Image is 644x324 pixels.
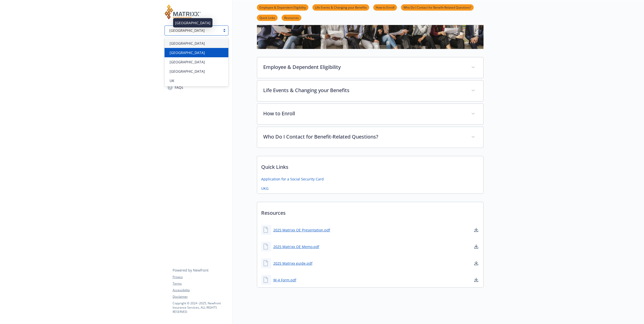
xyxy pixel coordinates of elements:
[273,261,312,266] a: 2025 Matrixx guide.pdf
[257,156,483,175] p: Quick Links
[263,110,465,117] p: How to Enroll
[257,2,484,49] img: new hire page banner
[175,84,183,92] span: FAQs
[473,244,479,250] a: download document
[273,244,319,249] a: 2025 Matrixx OE Memo.pdf
[263,133,465,141] p: Who Do I Contact for Benefit-Related Questions?
[173,288,228,292] a: Accessibility
[165,84,228,92] a: FAQs
[257,15,278,20] a: Quick Links
[473,227,479,233] a: download document
[257,57,483,78] div: Employee & Dependent Eligibility
[257,104,483,124] div: How to Enroll
[261,186,269,191] a: UKG
[170,41,205,46] span: [GEOGRAPHIC_DATA]
[312,5,369,10] a: Life Events & Changing your Benefits
[169,28,205,33] span: [GEOGRAPHIC_DATA]
[170,69,205,74] span: [GEOGRAPHIC_DATA]
[473,260,479,266] a: download document
[173,281,228,286] a: Terms
[167,28,218,33] span: [GEOGRAPHIC_DATA]
[173,301,228,314] p: Copyright © 2024 - 2025 , Newfront Insurance Services, ALL RIGHTS RESERVED
[257,202,483,221] p: Resources
[282,15,301,20] a: Resources
[170,50,205,55] span: [GEOGRAPHIC_DATA]
[257,127,483,148] div: Who Do I Contact for Benefit-Related Questions?
[257,80,483,101] div: Life Events & Changing your Benefits
[373,5,397,10] a: How to Enroll
[273,277,296,283] a: W-4 Form.pdf
[401,5,474,10] a: Who Do I Contact for Benefit-Related Questions?
[263,63,465,71] p: Employee & Dependent Eligibility
[173,275,228,279] a: Privacy
[263,87,465,94] p: Life Events & Changing your Benefits
[261,176,324,182] a: Application for a Social Security Card
[257,5,308,10] a: Employee & Dependent Eligibility
[473,277,479,283] a: download document
[170,59,205,65] span: [GEOGRAPHIC_DATA]
[173,294,228,299] a: Disclaimer
[170,78,174,83] span: UK
[273,227,330,233] a: 2025 Matrixx OE Presentation.pdf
